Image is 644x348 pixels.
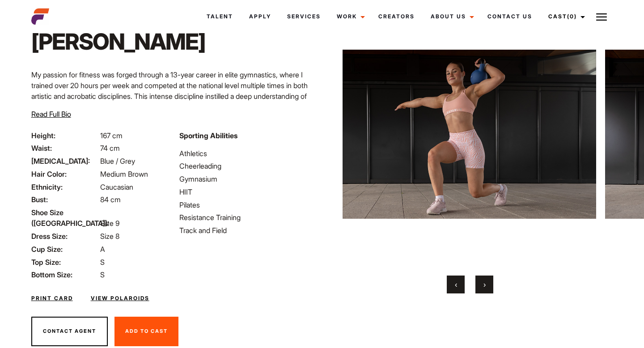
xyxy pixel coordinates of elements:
span: 167 cm [100,131,123,140]
span: Medium Brown [100,170,148,178]
span: Dress Size: [31,231,98,242]
h1: [PERSON_NAME] [31,28,205,55]
li: Track and Field [179,225,317,236]
span: S [100,258,105,267]
button: Read Full Bio [31,109,71,119]
strong: Sporting Abilities [179,131,237,140]
button: Add To Cast [114,317,178,346]
p: My passion for fitness was forged through a 13-year career in elite gymnastics, where I trained o... [31,69,317,155]
span: Bust: [31,194,98,205]
span: Previous [455,280,457,289]
li: Cheerleading [179,161,317,171]
button: Contact Agent [31,317,108,346]
a: Talent [199,4,241,29]
span: Waist: [31,143,98,153]
span: Hair Color: [31,169,98,179]
span: (0) [567,13,577,20]
span: Blue / Grey [100,157,135,166]
li: Athletics [179,148,317,159]
a: Print Card [31,294,73,302]
a: Apply [241,4,279,29]
span: [MEDICAL_DATA]: [31,156,98,166]
a: Work [329,4,370,29]
img: cropped-aefm-brand-fav-22-square.png [31,8,49,25]
span: Height: [31,130,98,141]
span: Next [483,280,486,289]
span: S [100,270,105,279]
span: Cup Size: [31,244,98,255]
span: A [100,245,105,254]
span: Caucasian [100,182,133,191]
span: 74 cm [100,144,120,153]
span: Size 9 [100,219,119,228]
span: Shoe Size ([GEOGRAPHIC_DATA]): [31,207,98,229]
a: About Us [423,4,479,29]
a: Services [279,4,329,29]
span: 84 cm [100,195,121,204]
img: Burger icon [596,12,607,22]
li: Pilates [179,199,317,210]
span: Top Size: [31,257,98,267]
a: Cast(0) [540,4,590,29]
span: Add To Cast [125,328,168,334]
a: Contact Us [479,4,540,29]
a: View Polaroids [91,294,149,302]
li: Gymnasium [179,174,317,184]
span: Ethnicity: [31,182,98,192]
li: HIIT [179,187,317,197]
span: Bottom Size: [31,269,98,280]
span: Size 8 [100,232,119,241]
span: Read Full Bio [31,110,71,119]
li: Resistance Training [179,212,317,223]
a: Creators [370,4,423,29]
